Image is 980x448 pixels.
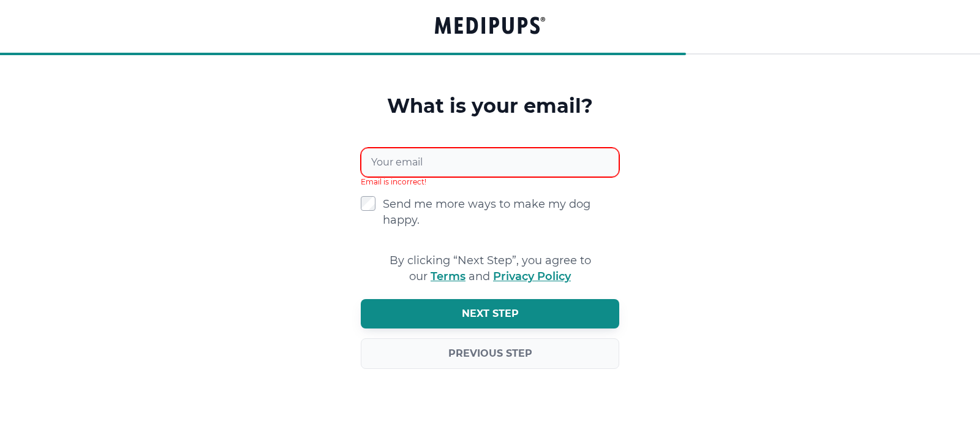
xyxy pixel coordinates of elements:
[361,299,619,328] button: Next step
[380,252,600,284] p: By clicking “Next Step”, you agree to our and
[462,308,519,320] span: Next step
[448,347,532,360] span: Previous step
[435,14,545,39] a: Groove
[361,338,619,369] button: Previous step
[387,94,593,118] h3: What is your email?
[361,196,375,211] input: Send me more ways to make my dog happy.
[361,177,619,186] div: Email is incorrect!
[493,271,571,283] button: Privacy Policy
[383,196,619,228] label: Send me more ways to make my dog happy.
[431,271,466,283] button: Terms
